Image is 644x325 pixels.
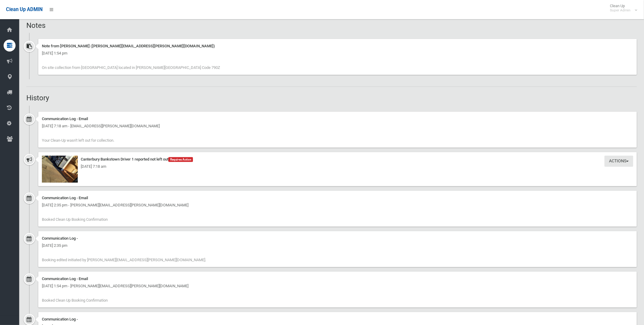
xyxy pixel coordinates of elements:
div: [DATE] 2:35 pm [42,242,633,249]
span: On site collection from [GEOGRAPHIC_DATA] located in [PERSON_NAME][GEOGRAPHIC_DATA] Code 790Z [42,65,220,70]
div: Communication Log - [42,235,633,242]
div: [DATE] 1:54 pm - [PERSON_NAME][EMAIL_ADDRESS][PERSON_NAME][DOMAIN_NAME] [42,282,633,290]
div: Communication Log - Email [42,275,633,282]
span: Clean Up [607,4,637,13]
span: Your Clean-Up wasn't left out for collection. [42,138,114,143]
span: Requires Action [168,157,193,162]
button: Actions [605,156,633,167]
span: Booked Clean Up Booking Confirmation [42,298,108,303]
small: Super Admin [610,8,631,13]
div: [DATE] 2:35 pm - [PERSON_NAME][EMAIL_ADDRESS][PERSON_NAME][DOMAIN_NAME] [42,202,633,209]
h2: History [26,94,637,102]
div: [DATE] 1:54 pm [42,50,633,57]
span: Booking edited initiated by [PERSON_NAME][EMAIL_ADDRESS][PERSON_NAME][DOMAIN_NAME]. [42,258,206,262]
span: Booked Clean Up Booking Confirmation [42,217,108,222]
div: Communication Log - Email [42,115,633,123]
div: [DATE] 7:18 am [42,163,633,170]
div: Canterbury Bankstown Driver 1 reported not left out [42,156,633,163]
div: Communication Log - [42,316,633,323]
h2: Notes [26,22,637,29]
div: Communication Log - Email [42,194,633,202]
img: 2025-09-1507.17.476769613488705432595.jpg [42,156,78,183]
div: [DATE] 7:18 am - [EMAIL_ADDRESS][PERSON_NAME][DOMAIN_NAME] [42,123,633,130]
span: Clean Up ADMIN [6,7,42,12]
div: Note from [PERSON_NAME] ([PERSON_NAME][EMAIL_ADDRESS][PERSON_NAME][DOMAIN_NAME]) [42,43,633,50]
